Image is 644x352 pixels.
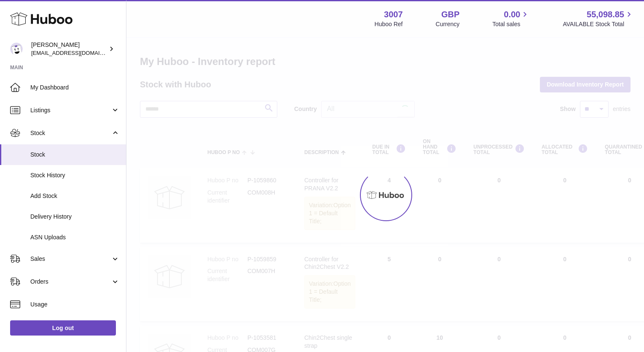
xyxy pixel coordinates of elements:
a: Log out [10,320,116,336]
div: [PERSON_NAME] [31,41,107,57]
a: 0.00 Total sales [492,9,530,28]
div: Huboo Ref [375,20,403,28]
span: Usage [30,301,120,309]
span: Stock History [30,171,120,179]
span: ASN Uploads [30,233,120,241]
span: Add Stock [30,192,120,200]
span: 55,098.85 [587,9,624,20]
span: Total sales [492,20,530,28]
span: Sales [30,255,111,263]
span: Stock [30,129,111,137]
strong: 3007 [384,9,403,20]
span: Delivery History [30,213,120,221]
img: bevmay@maysama.com [10,43,23,55]
span: My Dashboard [30,84,120,92]
span: AVAILABLE Stock Total [563,20,634,28]
span: 0.00 [504,9,521,20]
span: Listings [30,106,111,114]
span: [EMAIL_ADDRESS][DOMAIN_NAME] [31,49,124,56]
span: Stock [30,151,120,159]
div: Currency [436,20,460,28]
span: Orders [30,278,111,286]
strong: GBP [441,9,459,20]
a: 55,098.85 AVAILABLE Stock Total [563,9,634,28]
